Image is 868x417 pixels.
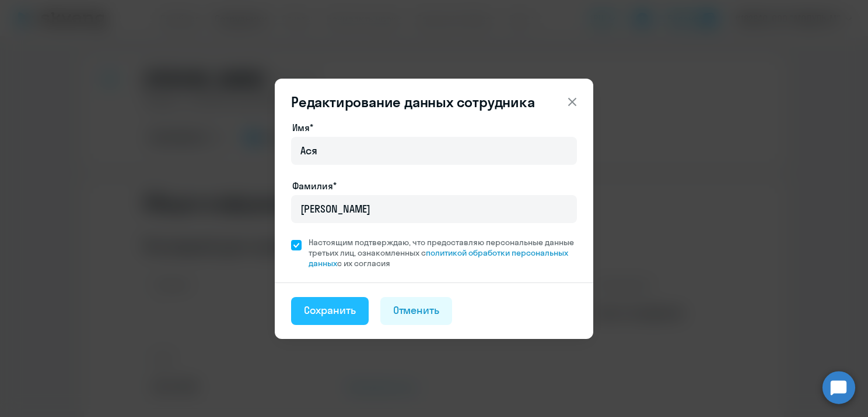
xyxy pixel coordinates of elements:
label: Фамилия* [292,179,337,193]
a: политикой обработки персональных данных [309,248,568,268]
button: Сохранить [291,297,369,325]
div: Отменить [393,303,440,318]
div: Сохранить [304,303,356,318]
button: Отменить [380,297,453,325]
header: Редактирование данных сотрудника [275,93,593,111]
span: Настоящим подтверждаю, что предоставляю персональные данные третьих лиц, ознакомленных с с их сог... [309,237,577,268]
